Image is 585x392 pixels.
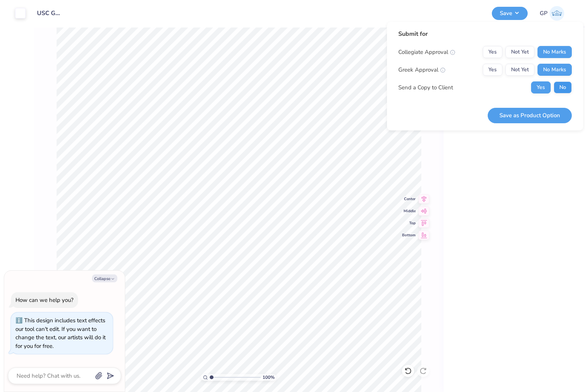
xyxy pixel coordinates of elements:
[398,48,455,57] div: Collegiate Approval
[488,108,572,123] button: Save as Product Option
[505,46,534,58] button: Not Yet
[402,196,416,202] span: Center
[483,46,502,58] button: Yes
[492,7,528,20] button: Save
[537,46,572,58] button: No Marks
[15,296,74,304] div: How can we help you?
[402,220,416,226] span: Top
[402,208,416,214] span: Middle
[537,64,572,76] button: No Marks
[550,6,564,21] img: Grace Peterson
[554,81,572,93] button: No
[263,374,275,381] span: 100 %
[31,6,68,21] input: Untitled Design
[15,317,106,350] div: This design includes text effects our tool can't edit. If you want to change the text, our artist...
[531,81,551,93] button: Yes
[398,29,572,38] div: Submit for
[540,6,564,21] a: GP
[398,83,453,92] div: Send a Copy to Client
[483,64,502,76] button: Yes
[540,9,548,18] span: GP
[505,64,534,76] button: Not Yet
[398,66,445,74] div: Greek Approval
[402,233,416,238] span: Bottom
[92,274,117,282] button: Collapse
